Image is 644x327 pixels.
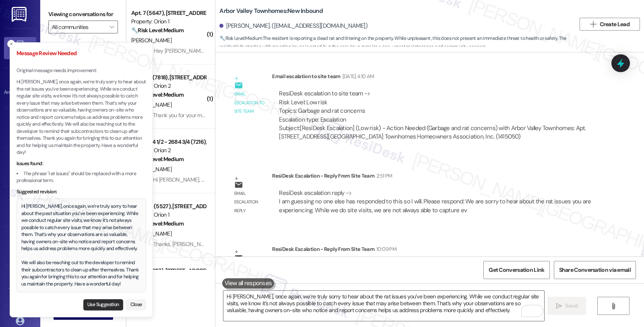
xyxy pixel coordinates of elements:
[52,21,105,33] input: All communities
[17,67,146,75] p: Original message needs improvement:
[219,35,262,41] strong: 🔧 Risk Level: Medium
[279,89,594,124] div: ResiDesk escalation to site team -> Risk Level: Low risk Topics: Garbage and rat concerns Escalat...
[4,275,36,296] a: Templates •
[131,155,184,163] strong: 🔧 Risk Level: Medium
[590,21,596,27] i: 
[483,261,549,279] button: Get Conversation Link
[7,40,15,48] button: Close toast
[109,24,114,30] i: 
[580,18,640,31] button: Create Lead
[610,303,616,309] i: 
[374,245,396,253] div: 10:09 PM
[131,73,206,82] div: Apt. 410 (7818), [STREET_ADDRESS][PERSON_NAME]
[4,156,36,178] a: Insights •
[12,7,28,22] img: ResiDesk Logo
[131,211,206,219] div: Property: Orion 1
[279,189,591,214] div: ResiDesk escalation reply -> I am guessing no one else has responded to this so I will. Please re...
[17,49,146,58] h3: Message Review Needed
[223,291,544,321] textarea: To enrich screen reader interactions, please activate Accessibility in Grammarly extension settings
[547,297,586,315] button: Send
[131,146,206,155] div: Property: Orion 2
[131,202,206,211] div: Apt. 1210 (5527), [STREET_ADDRESS]
[4,116,36,138] a: Site Visit •
[4,37,36,59] a: Inbox
[4,235,36,257] a: Leads
[126,299,146,310] button: Close
[554,261,636,279] button: Share Conversation via email
[374,172,392,180] div: 2:51 PM
[83,299,123,310] button: Use Suggestion
[131,17,206,26] div: Property: Orion 1
[131,27,184,34] strong: 🔧 Risk Level: Medium
[489,266,544,274] span: Get Conversation Link
[219,22,367,30] div: [PERSON_NAME]. ([EMAIL_ADDRESS][DOMAIN_NAME])
[21,203,142,288] div: Hi [PERSON_NAME], once again, we’re truly sorry to hear about the pest situation you’ve been expe...
[17,79,146,156] p: Hi [PERSON_NAME], once again, we’re truly sorry to hear about the rat issues you’ve been experien...
[272,72,601,83] div: Email escalation to site team
[559,266,631,274] span: Share Conversation via email
[565,302,578,310] span: Send
[131,220,184,227] strong: 🔧 Risk Level: Medium
[131,9,206,17] div: Apt. 7 (5647), [STREET_ADDRESS]
[131,267,206,275] div: Apt. 3 (7307), [STREET_ADDRESS]
[272,172,601,183] div: ResiDesk Escalation - Reply From Site Team
[234,90,266,116] div: Email escalation to site team
[48,8,118,21] label: Viewing conversations for
[219,34,576,52] span: : The resident is reporting a dead rat and littering on the property. While unpleasant, this does...
[219,7,323,15] b: Arbor Valley Townhomes: New Inbound
[131,138,206,146] div: Apt. 2684 1/2 - 2684 3/4 (7216), [STREET_ADDRESS]
[272,245,601,256] div: ResiDesk Escalation - Reply From Site Team
[17,170,146,184] li: The phrase "rat issues" should be replaced with a more professional term.
[17,160,146,168] div: Issues found:
[131,82,206,90] div: Property: Orion 2
[279,124,594,141] div: Subject: [ResiDesk Escalation] (Low risk) - Action Needed (Garbage and rat concerns) with Arbor V...
[600,20,630,29] span: Create Lead
[556,303,562,309] i: 
[4,195,36,217] a: Buildings
[131,91,184,98] strong: 🔧 Risk Level: Medium
[234,189,266,215] div: Email escalation reply
[17,188,146,196] div: Suggested revision:
[341,72,374,81] div: [DATE] 4:10 AM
